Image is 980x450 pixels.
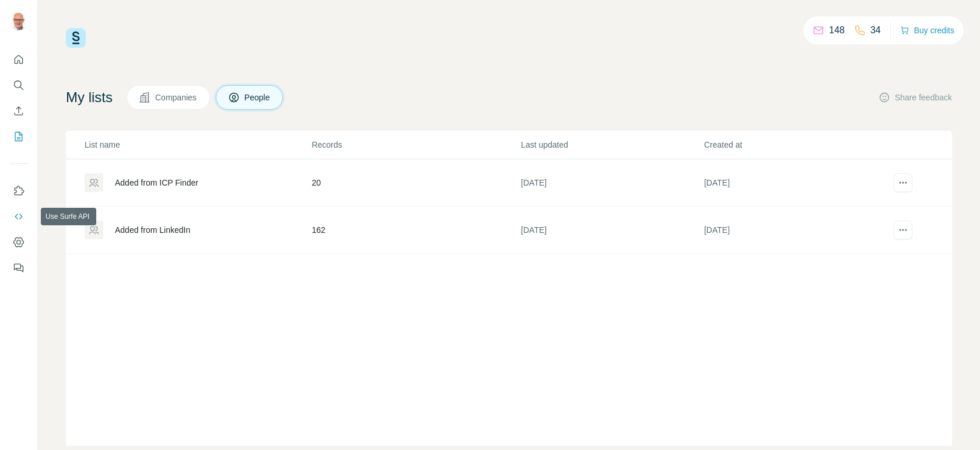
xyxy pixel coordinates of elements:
[311,139,520,151] p: Records
[311,159,520,207] td: 20
[703,207,887,254] td: [DATE]
[521,139,703,151] p: Last updated
[878,92,952,103] button: Share feedback
[115,224,190,236] div: Added from LinkedIn
[9,100,28,121] button: Enrich CSV
[9,126,28,147] button: My lists
[520,207,703,254] td: [DATE]
[244,92,271,103] span: People
[9,206,28,227] button: Use Surfe API
[704,139,886,151] p: Created at
[829,23,845,37] p: 148
[66,88,113,107] h4: My lists
[703,159,887,207] td: [DATE]
[9,75,28,96] button: Search
[9,12,28,30] img: Avatar
[894,173,912,192] button: actions
[85,139,310,151] p: List name
[9,180,28,201] button: Use Surfe on LinkedIn
[311,207,520,254] td: 162
[900,22,954,39] button: Buy credits
[155,92,198,103] span: Companies
[66,28,86,48] img: Surfe Logo
[9,232,28,253] button: Dashboard
[9,49,28,70] button: Quick start
[894,221,912,239] button: actions
[9,257,28,278] button: Feedback
[115,177,198,189] div: Added from ICP Finder
[520,159,703,207] td: [DATE]
[870,23,881,37] p: 34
